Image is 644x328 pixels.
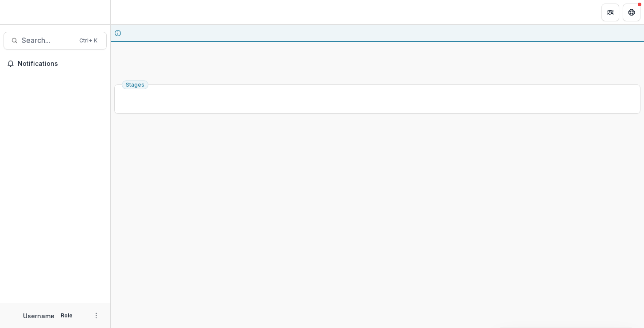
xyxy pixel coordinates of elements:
button: More [91,310,101,321]
button: Get Help [623,4,640,21]
span: Notifications [18,60,103,68]
button: Notifications [4,57,107,71]
span: Search... [22,36,74,45]
div: Ctrl + K [78,36,99,46]
span: Stages [126,82,144,88]
button: Search... [4,32,107,50]
button: Partners [601,4,619,21]
p: Role [58,312,75,320]
p: Username [23,311,54,320]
